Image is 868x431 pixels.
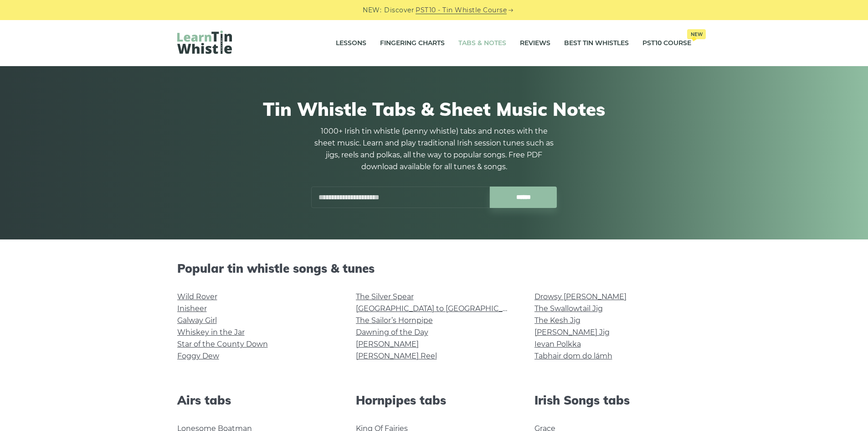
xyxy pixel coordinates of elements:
a: Foggy Dew [177,352,219,360]
a: Dawning of the Day [356,328,428,337]
a: Best Tin Whistles [564,32,629,55]
a: Wild Rover [177,292,217,301]
a: PST10 CourseNew [642,32,691,55]
a: Lessons [336,32,366,55]
a: Reviews [520,32,550,55]
img: LearnTinWhistle.com [177,31,232,54]
a: Inisheer [177,304,207,313]
a: Fingering Charts [380,32,445,55]
h2: Irish Songs tabs [534,393,691,407]
a: Galway Girl [177,316,217,325]
h2: Hornpipes tabs [356,393,513,407]
a: The Sailor’s Hornpipe [356,316,433,325]
h2: Popular tin whistle songs & tunes [177,261,691,275]
a: Whiskey in the Jar [177,328,245,337]
a: Tabs & Notes [458,32,506,55]
a: [PERSON_NAME] Reel [356,352,437,360]
a: Star of the County Down [177,340,268,348]
span: New [687,29,706,39]
a: [GEOGRAPHIC_DATA] to [GEOGRAPHIC_DATA] [356,304,524,313]
a: Ievan Polkka [534,340,581,348]
a: Drowsy [PERSON_NAME] [534,292,627,301]
a: The Kesh Jig [534,316,580,325]
a: The Swallowtail Jig [534,304,603,313]
a: [PERSON_NAME] [356,340,419,348]
a: [PERSON_NAME] Jig [534,328,610,337]
p: 1000+ Irish tin whistle (penny whistle) tabs and notes with the sheet music. Learn and play tradi... [311,125,557,173]
h2: Airs tabs [177,393,334,407]
h1: Tin Whistle Tabs & Sheet Music Notes [177,98,691,120]
a: Tabhair dom do lámh [534,352,612,360]
a: The Silver Spear [356,292,414,301]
